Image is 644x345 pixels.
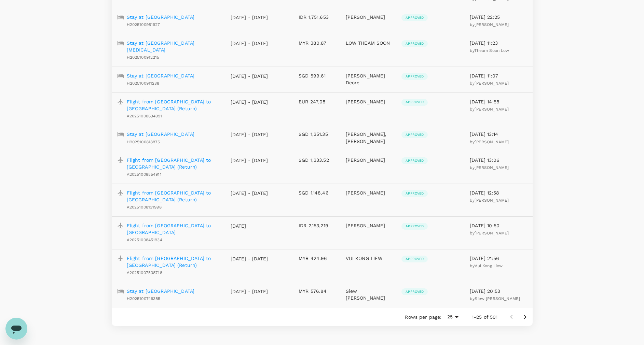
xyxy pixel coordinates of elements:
[346,98,391,105] p: [PERSON_NAME]
[470,255,527,262] p: [DATE] 21:56
[5,318,27,340] iframe: Button to launch messaging window
[231,222,268,229] p: [DATE]
[470,98,527,105] p: [DATE] 14:58
[299,14,335,20] p: IDR 1,751,653
[231,288,268,295] p: [DATE] - [DATE]
[470,48,509,53] span: by
[401,224,428,229] span: Approved
[299,157,335,163] p: SGD 1,333.52
[475,22,509,27] span: [PERSON_NAME]
[475,231,509,235] span: [PERSON_NAME]
[470,107,509,112] span: by
[299,222,335,229] p: IDR 2,153,219
[231,157,268,164] p: [DATE] - [DATE]
[127,238,162,242] span: A20251008451934
[231,131,268,138] p: [DATE] - [DATE]
[299,288,335,294] p: MYR 576.84
[475,296,520,301] span: Siew [PERSON_NAME]
[401,132,428,137] span: Approved
[346,72,391,86] p: [PERSON_NAME] Deore
[127,98,220,112] a: Flight from [GEOGRAPHIC_DATA] to [GEOGRAPHIC_DATA] (Return)
[127,288,195,294] a: Stay at [GEOGRAPHIC_DATA]
[470,189,527,196] p: [DATE] 12:58
[127,189,220,203] a: Flight from [GEOGRAPHIC_DATA] to [GEOGRAPHIC_DATA] (Return)
[346,255,391,262] p: VUI KONG LIEW
[472,314,498,320] p: 1–25 of 501
[231,40,268,47] p: [DATE] - [DATE]
[231,190,268,197] p: [DATE] - [DATE]
[401,74,428,79] span: Approved
[401,100,428,104] span: Approved
[401,289,428,294] span: Approved
[231,99,268,105] p: [DATE] - [DATE]
[231,14,268,21] p: [DATE] - [DATE]
[470,72,527,79] p: [DATE] 11:07
[127,255,220,269] a: Flight from [GEOGRAPHIC_DATA] to [GEOGRAPHIC_DATA] (Return)
[470,222,527,229] p: [DATE] 10:50
[470,14,527,20] p: [DATE] 22:25
[470,263,503,268] span: by
[299,131,335,138] p: SGD 1,351.35
[127,157,220,170] a: Flight from [GEOGRAPHIC_DATA] to [GEOGRAPHIC_DATA] (Return)
[475,81,509,86] span: [PERSON_NAME]
[474,48,509,53] span: Theam Soon Low
[475,198,509,203] span: [PERSON_NAME]
[127,140,160,144] span: H2025100818875
[346,189,391,196] p: [PERSON_NAME]
[470,131,527,138] p: [DATE] 13:14
[401,158,428,163] span: Approved
[127,222,220,236] a: Flight from [GEOGRAPHIC_DATA] to [GEOGRAPHIC_DATA]
[299,189,335,196] p: SGD 1,148.46
[518,310,532,324] button: Go to next page
[346,288,391,301] p: Siew [PERSON_NAME]
[127,270,162,275] span: A20251007538718
[470,288,527,294] p: [DATE] 20:53
[127,172,162,177] span: A20251008554911
[401,15,428,20] span: Approved
[127,40,220,53] a: Stay at [GEOGRAPHIC_DATA][MEDICAL_DATA]
[475,263,503,268] span: Vui Kong Liew
[405,314,441,320] p: Rows per page:
[401,41,428,46] span: Approved
[127,72,195,79] a: Stay at [GEOGRAPHIC_DATA]
[231,73,268,80] p: [DATE] - [DATE]
[299,255,335,262] p: MYR 424.96
[475,107,509,112] span: [PERSON_NAME]
[346,40,391,46] p: LOW THEAM SOON
[470,22,509,27] span: by
[127,114,162,118] span: A20251008634991
[127,14,195,20] a: Stay at [GEOGRAPHIC_DATA]
[127,22,160,27] span: H2025100951927
[127,81,160,86] span: H2025100911238
[127,296,161,301] span: H2025100746385
[299,40,335,46] p: MYR 380.87
[346,157,391,163] p: [PERSON_NAME]
[346,222,391,229] p: [PERSON_NAME]
[127,55,160,60] span: H2025100912215
[346,14,391,20] p: [PERSON_NAME]
[470,81,509,86] span: by
[470,198,509,203] span: by
[470,231,509,235] span: by
[401,191,428,196] span: Approved
[444,312,461,322] div: 25
[231,255,268,262] p: [DATE] - [DATE]
[475,140,509,144] span: [PERSON_NAME]
[470,140,509,144] span: by
[346,131,391,144] p: [PERSON_NAME], [PERSON_NAME]
[475,165,509,170] span: [PERSON_NAME]
[127,131,195,138] a: Stay at [GEOGRAPHIC_DATA]
[470,296,520,301] span: by
[299,72,335,79] p: SGD 599.61
[299,98,335,105] p: EUR 247.08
